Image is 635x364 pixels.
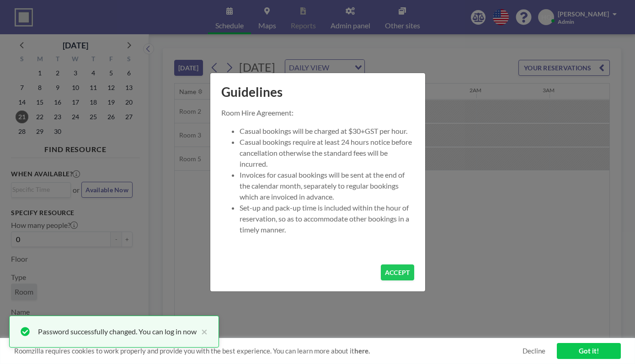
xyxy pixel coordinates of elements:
[354,347,370,355] a: here.
[210,73,425,107] h1: Guidelines
[240,137,414,169] li: Casual bookings require at least 24 hours notice before cancellation otherwise the standard fees ...
[240,169,414,202] li: Invoices for casual bookings will be sent at the end of the calendar month, separately to regular...
[240,126,414,137] li: Casual bookings will be charged at $30+GST per hour.
[240,202,414,235] li: Set-up and pack-up time is included within the hour of reservation, so as to accommodate other bo...
[197,326,208,337] button: close
[557,343,621,359] a: Got it!
[523,347,545,355] a: Decline
[38,326,197,337] div: Password successfully changed. You can log in now
[221,107,414,118] p: Room Hire Agreement:
[14,347,523,355] span: Roomzilla requires cookies to work properly and provide you with the best experience. You can lea...
[381,264,414,280] button: ACCEPT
